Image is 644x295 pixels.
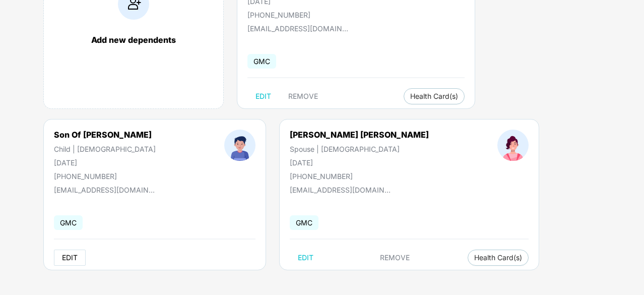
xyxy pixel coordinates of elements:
[54,250,86,266] button: EDIT
[290,172,429,181] div: [PHONE_NUMBER]
[247,54,276,69] span: GMC
[54,172,156,181] div: [PHONE_NUMBER]
[497,130,529,161] img: profileImage
[288,92,318,100] span: REMOVE
[224,130,255,161] img: profileImage
[468,250,529,266] button: Health Card(s)
[290,130,429,140] div: [PERSON_NAME] [PERSON_NAME]
[247,11,365,19] div: [PHONE_NUMBER]
[290,250,321,266] button: EDIT
[247,24,348,33] div: [EMAIL_ADDRESS][DOMAIN_NAME]
[410,94,458,99] span: Health Card(s)
[372,250,418,266] button: REMOVE
[474,255,522,260] span: Health Card(s)
[280,88,326,104] button: REMOVE
[54,215,83,230] span: GMC
[290,158,429,167] div: [DATE]
[62,254,78,262] span: EDIT
[54,35,213,45] div: Add new dependents
[54,130,156,140] div: Son Of [PERSON_NAME]
[290,186,391,194] div: [EMAIL_ADDRESS][DOMAIN_NAME]
[247,88,279,104] button: EDIT
[255,92,271,100] span: EDIT
[290,215,318,230] span: GMC
[380,254,410,262] span: REMOVE
[290,145,429,153] div: Spouse | [DEMOGRAPHIC_DATA]
[404,88,465,104] button: Health Card(s)
[54,158,156,167] div: [DATE]
[54,186,155,194] div: [EMAIL_ADDRESS][DOMAIN_NAME]
[298,254,313,262] span: EDIT
[54,145,156,153] div: Child | [DEMOGRAPHIC_DATA]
